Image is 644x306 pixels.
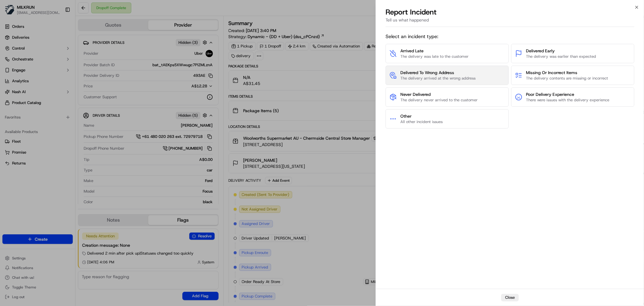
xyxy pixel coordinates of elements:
[526,97,609,103] span: There were issues with the delivery experience
[511,44,634,63] button: Delivered EarlyThe delivery was earlier than expected
[386,17,634,27] div: Tell us what happened
[526,70,608,76] span: Missing Or Incorrect Items
[400,70,476,76] span: Delivered To Wrong Address
[526,91,609,97] span: Poor Delivery Experience
[501,294,519,301] button: Close
[386,44,509,63] button: Arrived LateThe delivery was late to the customer
[386,87,509,107] button: Never DeliveredThe delivery never arrived to the customer
[400,54,469,59] span: The delivery was late to the customer
[526,76,608,81] span: The delivery contents are missing or incorrect
[400,119,443,125] span: All other incident issues
[400,76,476,81] span: The delivery arrived at the wrong address
[386,7,437,17] p: Report Incident
[386,33,634,40] span: Select an incident type:
[400,91,478,97] span: Never Delivered
[511,66,634,85] button: Missing Or Incorrect ItemsThe delivery contents are missing or incorrect
[400,97,478,103] span: The delivery never arrived to the customer
[400,113,443,119] span: Other
[400,48,469,54] span: Arrived Late
[511,87,634,107] button: Poor Delivery ExperienceThere were issues with the delivery experience
[386,109,509,129] button: OtherAll other incident issues
[526,48,596,54] span: Delivered Early
[526,54,596,59] span: The delivery was earlier than expected
[386,66,509,85] button: Delivered To Wrong AddressThe delivery arrived at the wrong address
